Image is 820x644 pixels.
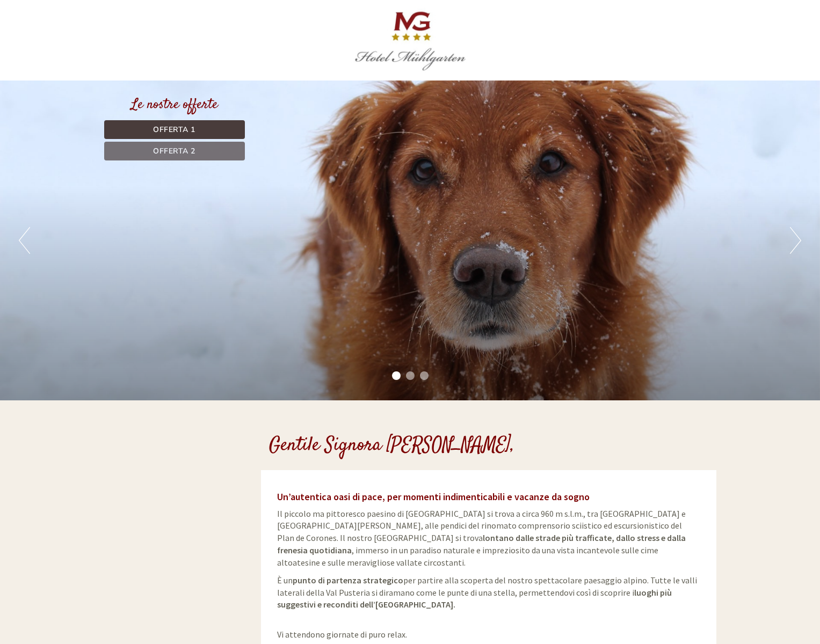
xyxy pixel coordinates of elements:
h1: Gentile Signora [PERSON_NAME], [269,435,514,457]
button: Next [790,227,801,254]
span: Il piccolo ma pittoresco paesino di [GEOGRAPHIC_DATA] si trova a circa 960 m s.l.m., tra [GEOGRAP... [277,508,686,568]
strong: punto di partenza strategico [293,575,403,586]
button: Previous [19,227,30,254]
span: Un’autentica oasi di pace, per momenti indimenticabili e vacanze da sogno [277,491,590,503]
div: Le nostre offerte [104,95,245,115]
span: È un per partire alla scoperta del nostro spettacolare paesaggio alpino. Tutte le valli laterali ... [277,575,697,610]
span: Offerta 2 [153,146,195,156]
span: Offerta 1 [153,125,195,135]
span: Vi attendono giornate di puro relax. [277,617,407,640]
strong: luoghi più suggestivi e reconditi dell’[GEOGRAPHIC_DATA]. [277,587,672,610]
